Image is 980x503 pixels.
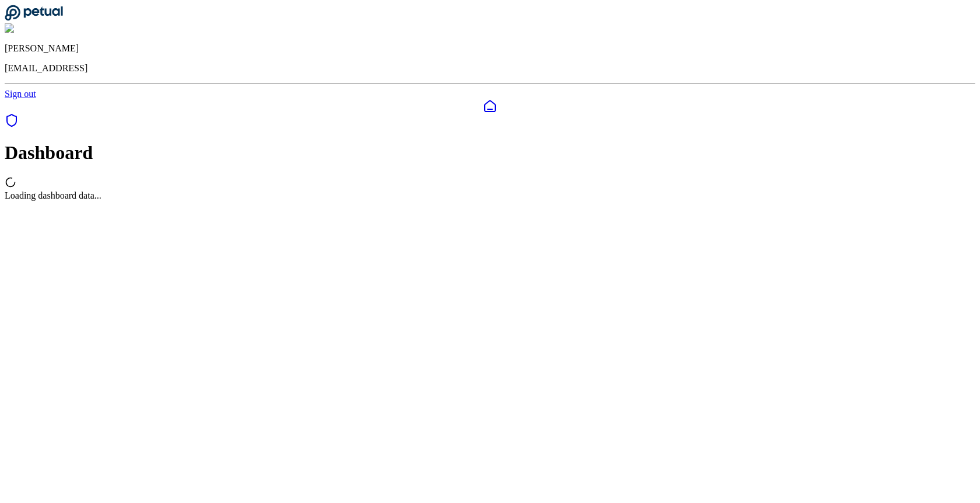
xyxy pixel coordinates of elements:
[5,43,975,54] p: [PERSON_NAME]
[5,190,975,201] div: Loading dashboard data...
[5,119,19,129] a: SOC 1 Reports
[5,142,975,164] h1: Dashboard
[5,99,975,113] a: Dashboard
[5,89,36,99] a: Sign out
[5,13,63,23] a: Go to Dashboard
[5,23,61,34] img: Snir Kodesh
[5,63,975,74] p: [EMAIL_ADDRESS]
